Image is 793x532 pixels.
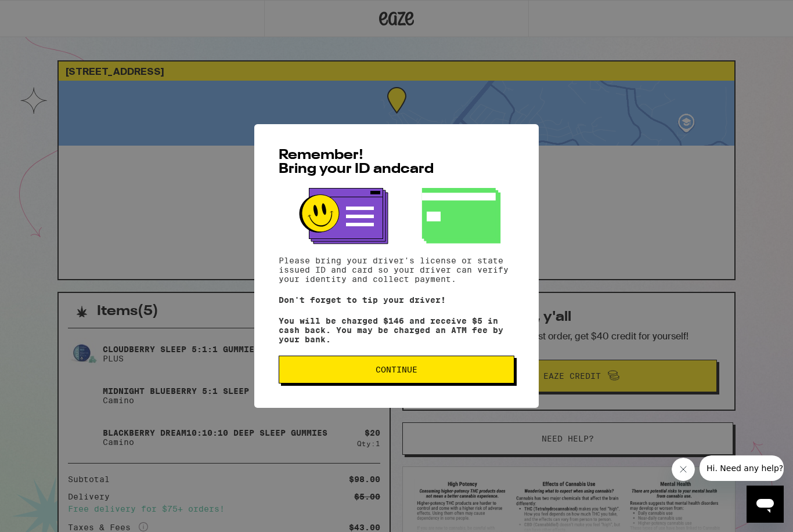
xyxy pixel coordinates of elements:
span: Remember! Bring your ID and card [279,149,434,176]
p: You will be charged $146 and receive $5 in cash back. You may be charged an ATM fee by your bank. [279,316,514,344]
p: Please bring your driver's license or state issued ID and card so your driver can verify your ide... [279,256,514,284]
button: Continue [279,356,514,383]
iframe: Message from company [700,455,784,481]
iframe: Button to launch messaging window [747,486,784,523]
iframe: Close message [672,458,695,481]
p: Don't forget to tip your driver! [279,295,514,305]
span: Continue [376,365,417,374]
